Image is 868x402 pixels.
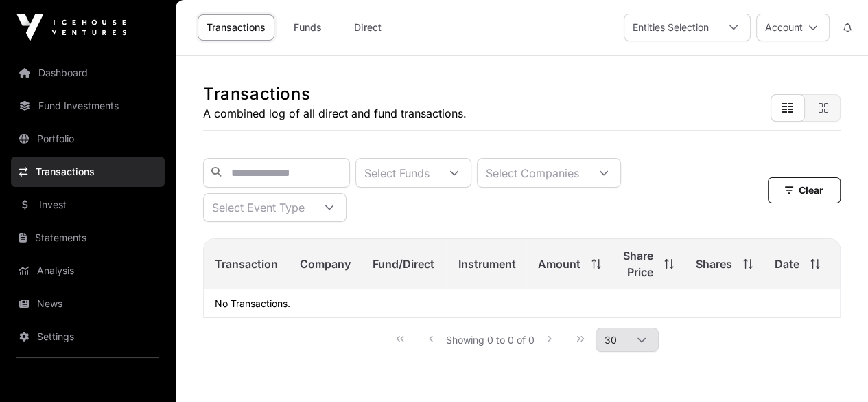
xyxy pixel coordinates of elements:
[623,247,653,280] span: Share Price
[204,289,840,318] td: No Transactions.
[11,124,165,154] a: Portfolio
[799,336,868,402] iframe: Chat Widget
[215,256,278,272] span: Transaction
[696,256,732,272] span: Shares
[340,14,395,41] a: Direct
[280,14,335,41] a: Funds
[458,256,516,272] span: Instrument
[11,157,165,187] a: Transactions
[356,159,438,187] div: Select Funds
[11,256,165,286] a: Analysis
[203,83,467,105] h1: Transactions
[775,256,799,272] span: Date
[11,91,165,121] a: Fund Investments
[11,322,165,352] a: Settings
[478,159,587,187] div: Select Companies
[11,58,165,88] a: Dashboard
[768,177,841,203] button: Clear
[756,14,830,41] button: Account
[446,334,535,346] span: Showing 0 to 0 of 0
[11,223,165,253] a: Statements
[198,14,274,41] a: Transactions
[624,14,717,41] div: Entities Selection
[11,190,165,220] a: Invest
[204,194,313,221] div: Select Event Type
[16,14,126,41] img: Icehouse Ventures Logo
[11,289,165,319] a: News
[373,256,434,272] span: Fund/Direct
[203,105,467,122] p: A combined log of all direct and fund transactions.
[300,256,351,272] span: Company
[538,256,580,272] span: Amount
